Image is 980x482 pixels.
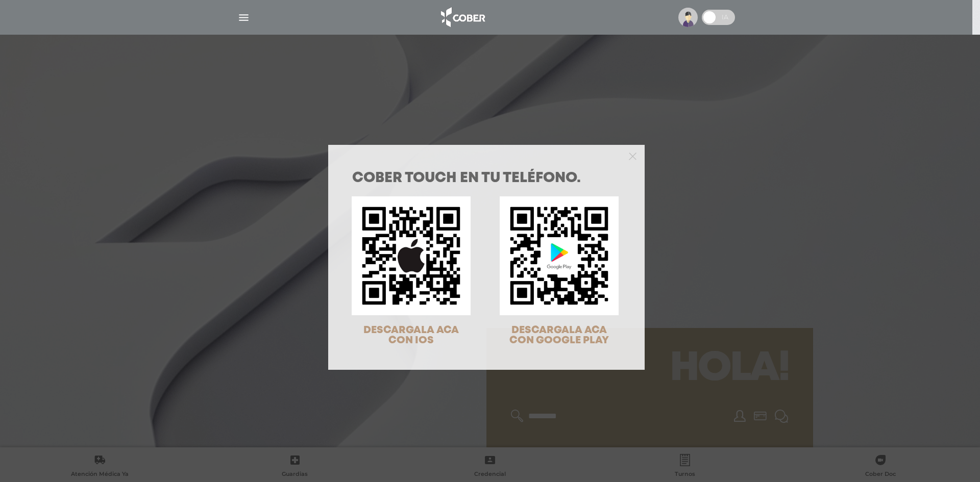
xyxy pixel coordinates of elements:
img: qr-code [352,196,471,315]
img: qr-code [500,196,619,315]
h1: COBER TOUCH en tu teléfono. [352,171,621,186]
button: Close [629,151,636,160]
span: DESCARGALA ACA CON GOOGLE PLAY [509,325,609,345]
span: DESCARGALA ACA CON IOS [363,325,459,345]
